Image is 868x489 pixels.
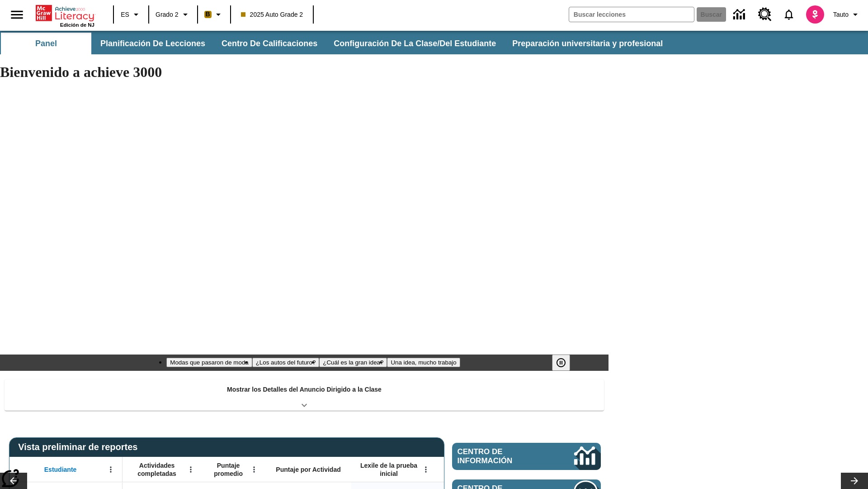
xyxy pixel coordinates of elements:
[356,461,422,478] span: Lexile de la prueba inicial
[505,33,670,54] button: Preparación universitaria y profesional
[166,358,252,367] button: Diapositiva 1 Modas que pasaron de moda
[452,443,601,470] a: Centro de información
[777,3,801,26] a: Notificaciones
[207,461,250,478] span: Puntaje promedio
[60,22,94,28] span: Edición de NJ
[44,465,77,474] span: Estudiante
[569,7,694,22] input: Buscar campo
[458,447,543,465] span: Centro de información
[552,355,579,371] div: Pausar
[247,463,261,476] button: Abrir menú
[830,6,864,23] button: Perfil/Configuración
[419,463,433,476] button: Abrir menú
[184,463,198,476] button: Abrir menú
[227,385,382,394] p: Mostrar los Detalles del Anuncio Dirigido a la Clase
[241,10,303,19] span: 2025 Auto Grade 2
[276,465,340,474] span: Puntaje por Actividad
[833,10,849,19] span: Tauto
[201,6,227,23] button: Boost El color de la clase es anaranjado claro. Cambiar el color de la clase.
[4,1,30,28] button: Abrir el menú lateral
[156,10,179,19] span: Grado 2
[552,355,570,371] button: Pausar
[252,358,320,367] button: Diapositiva 2 ¿Los autos del futuro?
[206,9,210,20] span: B
[121,10,129,19] span: ES
[36,3,94,28] div: Portada
[36,4,94,22] a: Portada
[117,6,146,23] button: Lenguaje: ES, Selecciona un idioma
[214,33,325,54] button: Centro de calificaciones
[18,442,142,452] span: Vista preliminar de reportes
[806,5,824,24] img: avatar image
[841,473,868,489] button: Carrusel de lecciones, seguir
[104,463,118,476] button: Abrir menú
[753,2,777,27] a: Centro de recursos, Se abrirá en una pestaña nueva.
[5,379,604,411] div: Mostrar los Detalles del Anuncio Dirigido a la Clase
[387,358,460,367] button: Diapositiva 4 Una idea, mucho trabajo
[152,6,194,23] button: Grado: Grado 2, Elige un grado
[319,358,387,367] button: Diapositiva 3 ¿Cuál es la gran idea?
[728,2,753,27] a: Centro de información
[127,461,187,478] span: Actividades completadas
[801,3,830,26] button: Escoja un nuevo avatar
[1,33,91,54] button: Panel
[93,33,212,54] button: Planificación de lecciones
[326,33,503,54] button: Configuración de la clase/del estudiante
